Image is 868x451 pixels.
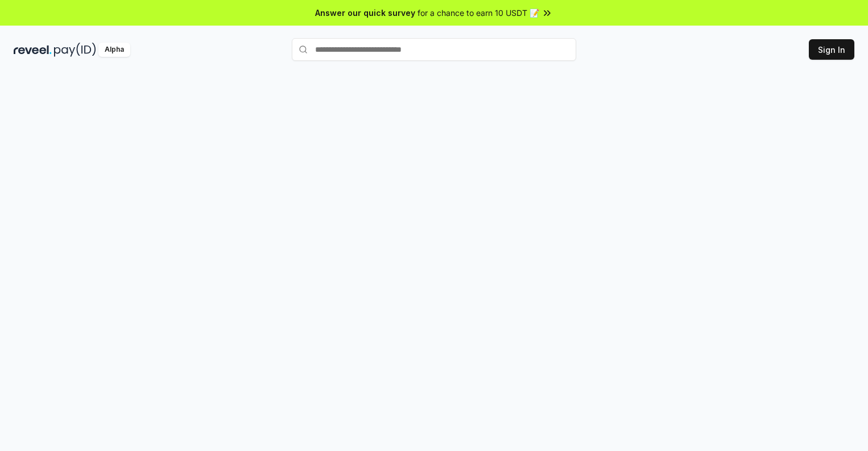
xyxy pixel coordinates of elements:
[418,7,539,19] span: for a chance to earn 10 USDT 📝
[54,43,96,57] img: pay_id
[809,39,854,60] button: Sign In
[315,7,415,19] span: Answer our quick survey
[98,43,130,57] div: Alpha
[14,43,52,57] img: reveel_dark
